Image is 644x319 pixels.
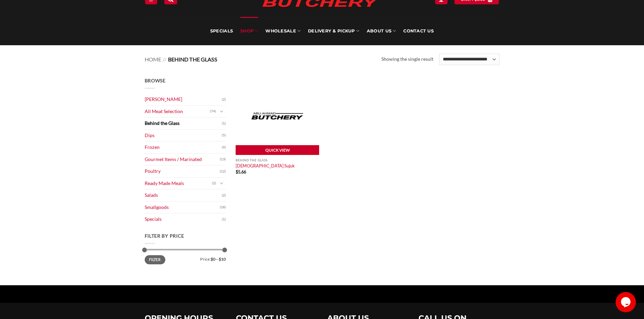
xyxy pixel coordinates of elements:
span: Behind the Glass [168,56,217,62]
a: Wholesale [265,17,301,45]
a: [DEMOGRAPHIC_DATA] Sujuk [236,163,295,168]
span: $ [236,169,238,175]
button: Toggle [218,108,226,115]
img: Placeholder [236,77,319,155]
a: Contact Us [403,17,434,45]
span: (2) [222,190,226,201]
span: Filter by price [145,233,185,239]
a: Ready Made Meals [145,178,212,189]
a: Specials [210,17,233,45]
span: (2) [222,95,226,105]
span: (1) [222,118,226,129]
span: (13) [220,154,226,164]
button: Filter [145,255,165,264]
a: SHOP [240,17,258,45]
p: Showing the single result [381,55,433,63]
a: Specials [145,213,222,225]
a: Quick View [236,145,319,155]
a: About Us [367,17,396,45]
span: (12) [220,166,226,177]
span: (18) [220,202,226,212]
a: Frozen [145,141,222,153]
span: (74) [210,106,216,116]
a: Behind the Glass [145,117,222,129]
span: // [163,56,166,62]
span: (5) [222,130,226,140]
a: Salads [145,189,222,201]
p: Behind the Glass [236,158,319,162]
a: Smallgoods [145,202,220,213]
div: Price: — [145,255,226,261]
iframe: chat widget [616,292,637,312]
span: (1) [222,214,226,224]
a: Delivery & Pickup [308,17,359,45]
button: Toggle [218,180,226,187]
a: Gourmet Items / Marinated [145,154,220,165]
select: Shop order [439,54,499,65]
bdi: 5.66 [236,169,246,175]
span: $10 [219,257,226,262]
a: Poultry [145,165,220,177]
span: (9) [222,142,226,153]
a: Dips [145,130,222,141]
a: Home [145,56,161,62]
span: $0 [211,257,215,262]
a: [PERSON_NAME] [145,94,222,105]
a: All Meat Selection [145,106,210,117]
span: (2) [212,178,216,188]
span: Browse [145,78,166,83]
